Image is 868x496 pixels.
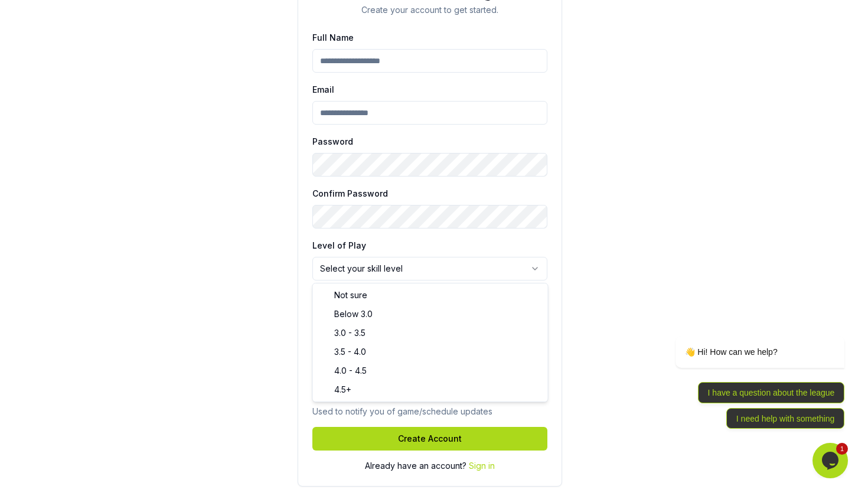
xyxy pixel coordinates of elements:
[638,243,850,437] iframe: chat widget
[334,365,367,377] span: 4.0 - 4.5
[334,289,367,301] span: Not sure
[812,443,850,478] iframe: chat widget
[334,346,366,358] span: 3.5 - 4.0
[334,384,351,396] span: 4.5+
[334,308,373,320] span: Below 3.0
[334,327,366,339] span: 3.0 - 3.5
